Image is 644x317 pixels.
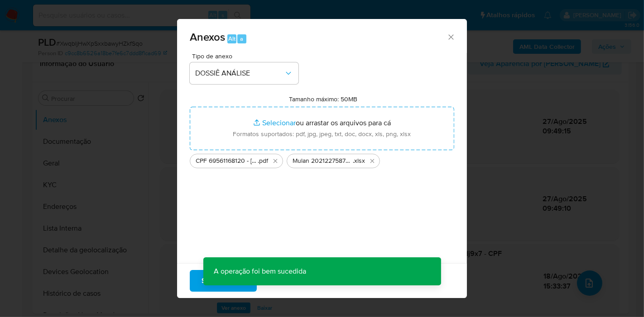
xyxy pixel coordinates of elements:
span: .xlsx [353,156,365,166]
span: .pdf [258,156,268,166]
span: Mulan 2021227587_2025_08_27_09_06_50 [293,156,353,166]
label: Tamanho máximo: 50MB [289,95,358,103]
span: a [240,34,243,43]
ul: Arquivos selecionados [190,150,454,168]
span: Tipo de anexo [192,53,301,59]
button: Excluir Mulan 2021227587_2025_08_27_09_06_50.xlsx [367,156,378,166]
p: A operação foi bem sucedida [203,257,317,285]
button: Subir arquivo [190,270,257,292]
span: Cancelar [272,271,302,291]
button: Excluir CPF 69561168120 - ANDERSON LUIZ TEODORO.pdf [270,156,281,166]
span: CPF 69561168120 - [PERSON_NAME] [196,156,258,166]
span: Anexos [190,29,225,45]
span: Subir arquivo [202,271,245,291]
button: DOSSIÊ ANÁLISE [190,62,298,84]
button: Fechar [447,33,455,41]
span: DOSSIÊ ANÁLISE [195,69,284,78]
span: Alt [228,34,235,43]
